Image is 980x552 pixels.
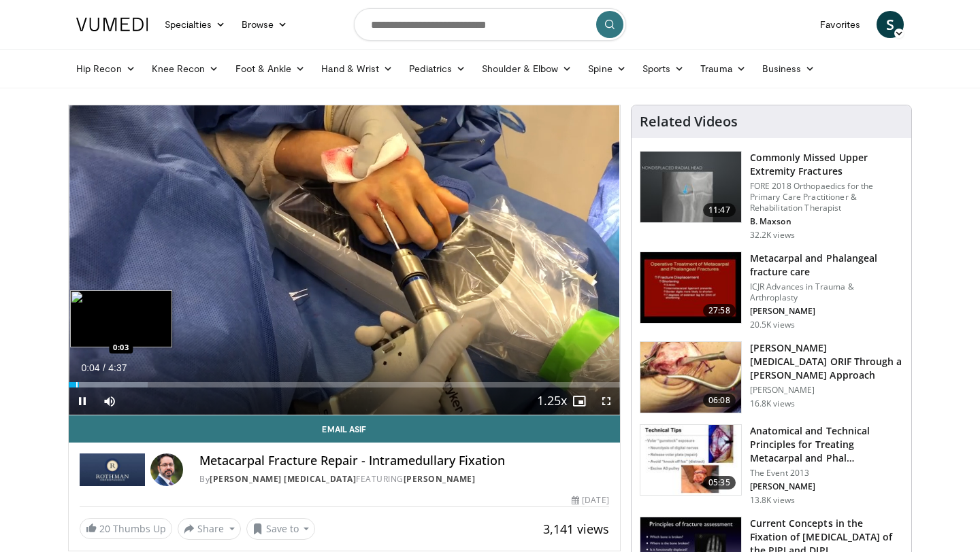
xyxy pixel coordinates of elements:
[692,55,754,82] a: Trauma
[640,252,903,330] a: 27:58 Metacarpal and Phalangeal fracture care ICJR Advances in Trauma & Arthroplasty [PERSON_NAME...
[80,518,172,539] a: 20 Thumbs Up
[640,152,741,222] img: b2c65235-e098-4cd2-ab0f-914df5e3e270.150x105_q85_crop-smart_upscale.jpg
[313,55,401,82] a: Hand & Wrist
[227,55,314,82] a: Foot & Ankle
[754,55,823,82] a: Business
[593,387,620,415] button: Fullscreen
[68,55,144,82] a: Hip Recon
[877,11,904,38] a: S
[354,8,626,41] input: Search topics, interventions
[703,476,736,489] span: 05:35
[538,387,566,415] button: Playback Rate
[640,424,903,506] a: 05:35 Anatomical and Technical Principles for Treating Metacarpal and Phal… The Event 2013 [PERSO...
[69,415,620,443] a: Email Asif
[150,453,183,486] img: Avatar
[703,394,736,407] span: 06:08
[640,342,741,413] img: af335e9d-3f89-4d46-97d1-d9f0cfa56dd9.150x105_q85_crop-smart_upscale.jpg
[750,281,903,303] p: ICJR Advances in Trauma & Arthroplasty
[634,55,693,82] a: Sports
[210,473,356,485] a: [PERSON_NAME] [MEDICAL_DATA]
[96,387,123,415] button: Mute
[199,453,609,468] h4: Metacarpal Fracture Repair - Intramedullary Fixation
[80,453,145,486] img: Rothman Hand Surgery
[640,114,738,130] h4: Related Videos
[144,55,227,82] a: Knee Recon
[812,11,868,38] a: Favorites
[199,473,609,485] div: By FEATURING
[640,252,741,323] img: 296987_0000_1.png.150x105_q85_crop-smart_upscale.jpg
[233,11,296,38] a: Browse
[178,518,241,540] button: Share
[750,468,903,479] p: The Event 2013
[99,522,110,535] span: 20
[108,362,127,373] span: 4:37
[580,55,634,82] a: Spine
[103,362,105,373] span: /
[750,230,795,241] p: 32.2K views
[81,362,99,373] span: 0:04
[750,216,903,227] p: B. Maxson
[640,151,903,241] a: 11:47 Commonly Missed Upper Extremity Fractures FORE 2018 Orthopaedics for the Primary Care Pract...
[750,341,903,382] h3: [PERSON_NAME][MEDICAL_DATA] ORIF Through a [PERSON_NAME] Approach
[640,341,903,413] a: 06:08 [PERSON_NAME][MEDICAL_DATA] ORIF Through a [PERSON_NAME] Approach [PERSON_NAME] 16.8K views
[404,473,476,485] a: [PERSON_NAME]
[750,320,795,330] p: 20.5K views
[566,387,593,415] button: Enable picture-in-picture mode
[750,181,903,213] p: FORE 2018 Orthopaedics for the Primary Care Practitioner & Rehabilitation Therapist
[69,105,620,415] video-js: Video Player
[703,304,736,317] span: 27:58
[572,494,608,506] div: [DATE]
[246,518,316,540] button: Save to
[76,18,148,31] img: VuMedi Logo
[543,521,609,537] span: 3,141 views
[750,385,903,396] p: [PERSON_NAME]
[474,55,580,82] a: Shoulder & Elbow
[703,203,736,217] span: 11:47
[750,495,795,506] p: 13.8K views
[750,306,903,317] p: [PERSON_NAME]
[69,382,620,387] div: Progress Bar
[750,398,795,409] p: 16.8K views
[640,425,741,496] img: 04164f76-1362-4162-b9f3-0e0fef6fb430.150x105_q85_crop-smart_upscale.jpg
[401,55,474,82] a: Pediatrics
[750,252,903,279] h3: Metacarpal and Phalangeal fracture care
[750,481,903,492] p: [PERSON_NAME]
[157,11,233,38] a: Specialties
[750,424,903,465] h3: Anatomical and Technical Principles for Treating Metacarpal and Phal…
[750,151,903,178] h3: Commonly Missed Upper Extremity Fractures
[70,290,172,347] img: image.jpeg
[69,387,96,415] button: Pause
